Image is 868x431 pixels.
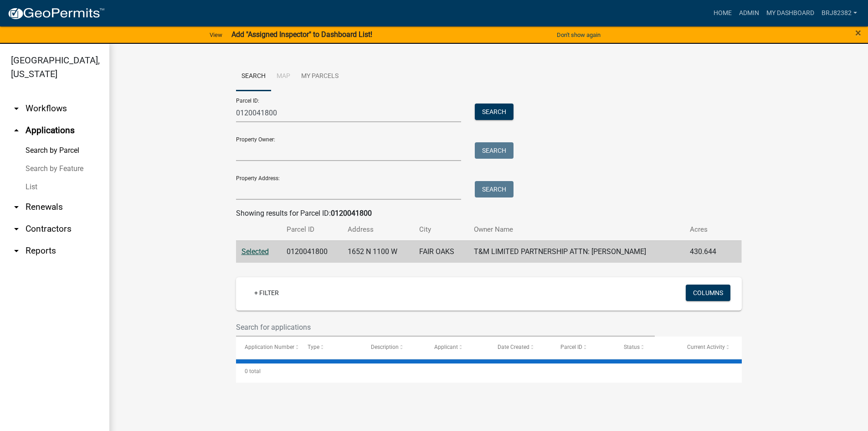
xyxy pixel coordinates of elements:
[710,5,735,22] a: Home
[236,62,271,91] a: Search
[241,247,269,256] a: Selected
[624,344,640,350] span: Status
[475,142,514,159] button: Search
[475,181,514,197] button: Search
[553,27,604,42] button: Don't show again
[686,285,730,301] button: Columns
[855,26,861,39] span: ×
[426,337,489,358] datatable-header-cell: Applicant
[489,337,552,358] datatable-header-cell: Date Created
[763,5,818,22] a: My Dashboard
[236,318,655,337] input: Search for applications
[560,344,582,350] span: Parcel ID
[678,337,742,358] datatable-header-cell: Current Activity
[414,240,468,263] td: FAIR OAKS
[11,103,22,114] i: arrow_drop_down
[371,344,399,350] span: Description
[296,62,344,91] a: My Parcels
[342,219,414,240] th: Address
[206,27,226,42] a: View
[362,337,426,358] datatable-header-cell: Description
[11,223,22,234] i: arrow_drop_down
[855,27,861,38] button: Close
[735,5,763,22] a: Admin
[308,344,319,350] span: Type
[281,219,343,240] th: Parcel ID
[552,337,615,358] datatable-header-cell: Parcel ID
[687,344,725,350] span: Current Activity
[615,337,678,358] datatable-header-cell: Status
[342,240,414,263] td: 1652 N 1100 W
[247,285,286,301] a: + Filter
[414,219,468,240] th: City
[236,337,299,358] datatable-header-cell: Application Number
[231,30,372,39] strong: Add "Assigned Inspector" to Dashboard List!
[236,208,742,219] div: Showing results for Parcel ID:
[11,202,22,213] i: arrow_drop_down
[236,360,742,383] div: 0 total
[281,240,343,263] td: 0120041800
[468,219,685,240] th: Owner Name
[468,240,685,263] td: T&M LIMITED PARTNERSHIP ATTN: [PERSON_NAME]
[11,245,22,256] i: arrow_drop_down
[11,125,22,136] i: arrow_drop_up
[818,5,861,22] a: brj82382
[331,209,372,218] strong: 0120041800
[475,104,514,120] button: Search
[498,344,529,350] span: Date Created
[684,240,729,263] td: 430.644
[684,219,729,240] th: Acres
[299,337,362,358] datatable-header-cell: Type
[434,344,458,350] span: Applicant
[245,344,294,350] span: Application Number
